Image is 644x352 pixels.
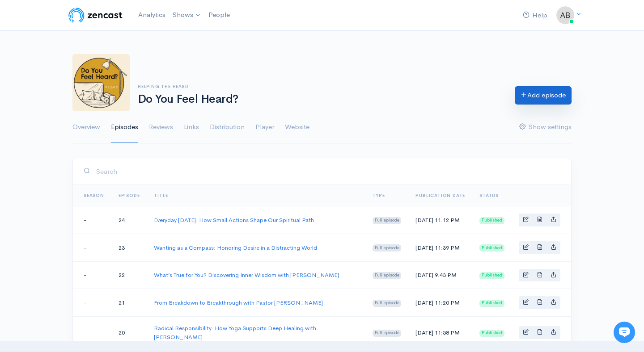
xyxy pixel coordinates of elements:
[210,111,245,143] a: Distribution
[12,139,167,150] p: Find an answer quickly
[138,93,504,106] h1: Do You Feel Heard?
[154,216,314,224] a: Everyday [DATE]: How Small Actions Shape Our Spiritual Path
[373,244,402,251] span: Full episode
[111,317,147,349] td: 20
[408,261,472,289] td: [DATE] 9:43 PM
[154,244,317,251] a: Wanting as a Compass: Honoring Desire in a Distracting World
[96,162,560,180] input: Search
[519,326,560,339] div: Basic example
[614,322,635,343] iframe: gist-messenger-bubble-iframe
[26,154,160,172] input: Search articles
[479,272,504,279] span: Published
[519,214,560,226] div: Basic example
[285,111,309,143] a: Website
[519,241,560,254] div: Basic example
[138,84,504,89] h6: Helping The Heard
[149,111,173,143] a: Reviews
[13,45,165,88] h2: Just let us know if you need anything and we'll be happy to help! 🙂
[373,193,385,198] a: Type
[415,193,465,198] a: Publication date
[556,6,574,24] img: ...
[479,193,499,198] span: Status
[479,330,504,337] span: Published
[373,217,402,224] span: Full episode
[479,217,504,224] span: Published
[154,271,339,279] a: What’s True for You? Discovering Inner Wisdom with [PERSON_NAME]
[73,289,111,317] td: -
[519,296,560,309] div: Basic example
[73,206,111,234] td: -
[479,300,504,307] span: Published
[373,330,402,337] span: Full episode
[479,244,504,251] span: Published
[73,234,111,261] td: -
[111,261,147,289] td: 22
[373,300,402,307] span: Full episode
[111,289,147,317] td: 21
[519,269,560,282] div: Basic example
[408,234,472,261] td: [DATE] 11:39 PM
[205,5,233,25] a: People
[184,111,199,143] a: Links
[408,289,472,317] td: [DATE] 11:20 PM
[154,193,168,198] a: Title
[73,261,111,289] td: -
[111,206,147,234] td: 24
[408,206,472,234] td: [DATE] 11:12 PM
[67,6,124,24] img: ZenCast Logo
[111,234,147,261] td: 23
[154,299,323,306] a: From Breakdown to Breakthrough with Pastor [PERSON_NAME]
[519,111,572,143] a: Show settings
[373,272,402,279] span: Full episode
[255,111,274,143] a: Player
[84,193,104,198] a: Season
[515,86,572,105] a: Add episode
[169,5,205,25] a: Shows
[135,5,169,25] a: Analytics
[58,109,107,117] span: New conversation
[119,193,140,198] a: Episode
[111,111,138,143] a: Episodes
[14,104,165,122] button: New conversation
[408,317,472,349] td: [DATE] 11:58 PM
[73,317,111,349] td: -
[72,111,100,143] a: Overview
[154,324,316,341] a: Radical Responsibility: How Yoga Supports Deep Healing with [PERSON_NAME]
[519,6,551,25] a: Help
